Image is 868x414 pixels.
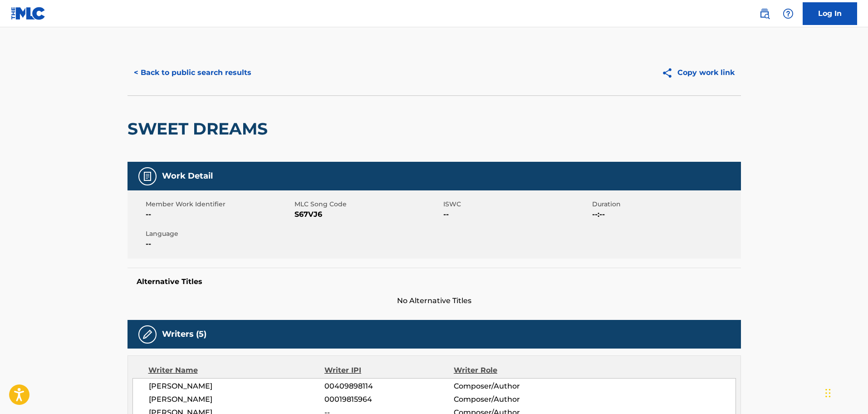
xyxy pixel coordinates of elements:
[128,61,258,84] button: < Back to public search results
[759,8,770,19] img: search
[443,209,590,220] span: --
[294,209,441,220] span: S67VJ6
[294,200,441,209] span: MLC Song Code
[162,329,206,339] h5: Writers (5)
[146,200,292,209] span: Member Work Identifier
[142,329,153,340] img: Writers
[662,67,677,79] img: Copy work link
[324,381,453,392] span: 00409898114
[137,277,732,286] h5: Alternative Titles
[146,239,292,249] span: --
[146,209,292,220] span: --
[148,365,325,376] div: Writer Name
[825,379,831,407] div: Drag
[823,370,868,414] iframe: Chat Widget
[592,209,739,220] span: --:--
[803,2,857,25] a: Log In
[592,200,739,209] span: Duration
[128,119,272,139] h2: SWEET DREAMS
[779,5,797,23] div: Help
[324,394,453,405] span: 00019815964
[324,365,454,376] div: Writer IPI
[755,5,774,23] a: Public Search
[443,200,590,209] span: ISWC
[162,171,213,181] h5: Work Detail
[454,365,571,376] div: Writer Role
[146,229,292,239] span: Language
[149,394,325,405] span: [PERSON_NAME]
[454,381,571,392] span: Composer/Author
[454,394,571,405] span: Composer/Author
[149,381,325,392] span: [PERSON_NAME]
[11,7,46,20] img: MLC Logo
[655,61,741,84] button: Copy work link
[783,8,794,19] img: help
[142,171,153,182] img: Work Detail
[128,295,741,306] span: No Alternative Titles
